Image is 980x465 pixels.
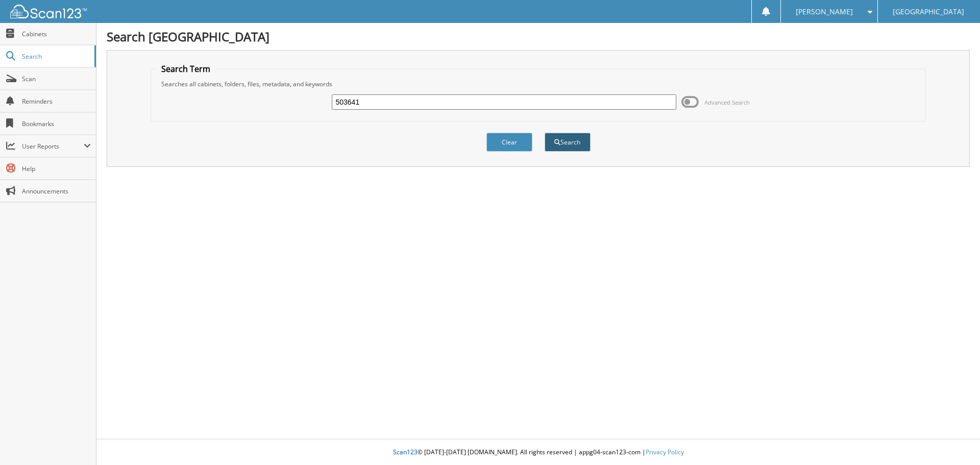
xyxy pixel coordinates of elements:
[796,9,853,15] span: [PERSON_NAME]
[156,63,215,75] legend: Search Term
[22,97,91,106] span: Reminders
[545,133,591,152] button: Search
[393,448,418,456] span: Scan123
[10,5,87,18] img: scan123-logo-white.svg
[107,28,970,45] h1: Search [GEOGRAPHIC_DATA]
[929,416,980,465] iframe: Chat Widget
[893,9,964,15] span: [GEOGRAPHIC_DATA]
[22,52,89,61] span: Search
[486,133,532,152] button: Clear
[704,99,750,106] span: Advanced Search
[22,75,91,83] span: Scan
[96,440,980,465] div: © [DATE]-[DATE] [DOMAIN_NAME]. All rights reserved | appg04-scan123-com |
[22,119,91,128] span: Bookmarks
[22,142,84,151] span: User Reports
[646,448,684,456] a: Privacy Policy
[156,80,921,88] div: Searches all cabinets, folders, files, metadata, and keywords
[22,30,91,38] span: Cabinets
[22,187,91,195] span: Announcements
[22,164,91,173] span: Help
